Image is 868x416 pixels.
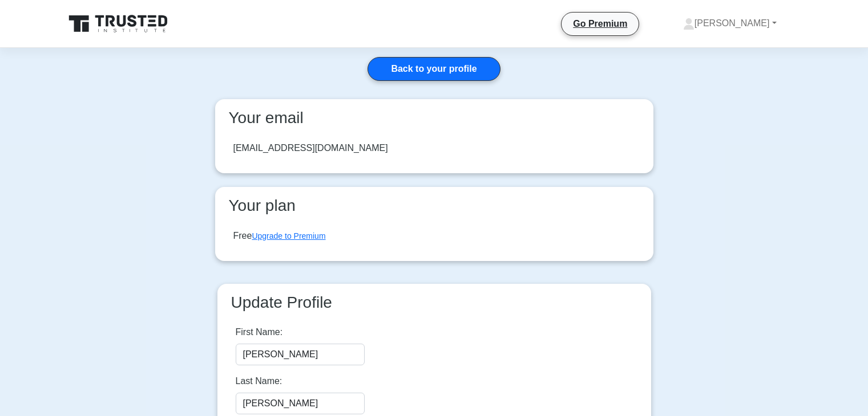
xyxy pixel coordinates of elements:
[233,141,388,155] div: [EMAIL_ADDRESS][DOMAIN_NAME]
[236,374,282,388] label: Last Name:
[224,108,644,128] h3: Your email
[368,57,500,81] a: Back to your profile
[236,325,283,339] label: First Name:
[252,231,325,240] a: Upgrade to Premium
[656,12,804,35] a: [PERSON_NAME]
[233,229,326,243] div: Free
[224,196,644,215] h3: Your plan
[227,293,642,312] h3: Update Profile
[566,17,634,31] a: Go Premium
